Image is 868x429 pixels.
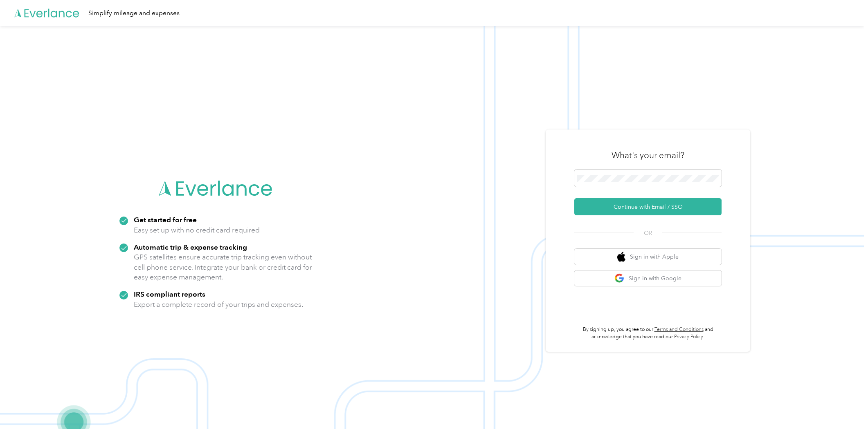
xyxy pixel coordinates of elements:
p: Easy set up with no credit card required [134,225,260,235]
button: google logoSign in with Google [574,270,722,286]
strong: Get started for free [134,215,197,224]
span: OR [634,229,662,237]
strong: IRS compliant reports [134,290,205,298]
p: GPS satellites ensure accurate trip tracking even without cell phone service. Integrate your bank... [134,252,313,282]
div: Simplify mileage and expenses [88,8,180,18]
button: Continue with Email / SSO [574,198,722,215]
a: Privacy Policy [674,334,703,340]
img: apple logo [617,252,625,262]
button: apple logoSign in with Apple [574,249,722,265]
p: Export a complete record of your trips and expenses. [134,299,303,310]
strong: Automatic trip & expense tracking [134,243,247,251]
h3: What's your email? [612,150,684,161]
img: google logo [614,273,625,284]
p: By signing up, you agree to our and acknowledge that you have read our . [574,326,722,340]
a: Terms and Conditions [654,326,704,333]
